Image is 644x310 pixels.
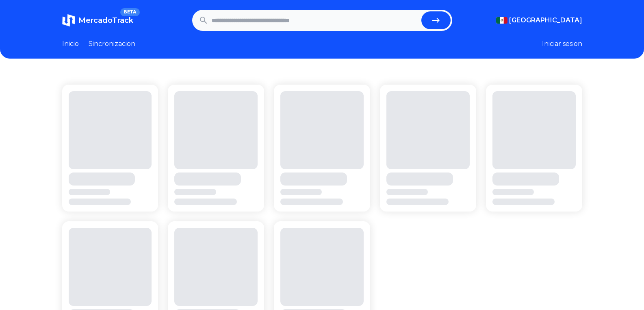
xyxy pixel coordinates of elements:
span: BETA [120,8,139,16]
button: [GEOGRAPHIC_DATA] [496,15,582,25]
a: MercadoTrackBETA [62,14,133,27]
img: Mexico [496,17,507,24]
button: Iniciar sesion [542,39,582,49]
span: [GEOGRAPHIC_DATA] [509,15,582,25]
img: MercadoTrack [62,14,75,27]
a: Inicio [62,39,79,49]
span: MercadoTrack [78,16,133,25]
a: Sincronizacion [89,39,135,49]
